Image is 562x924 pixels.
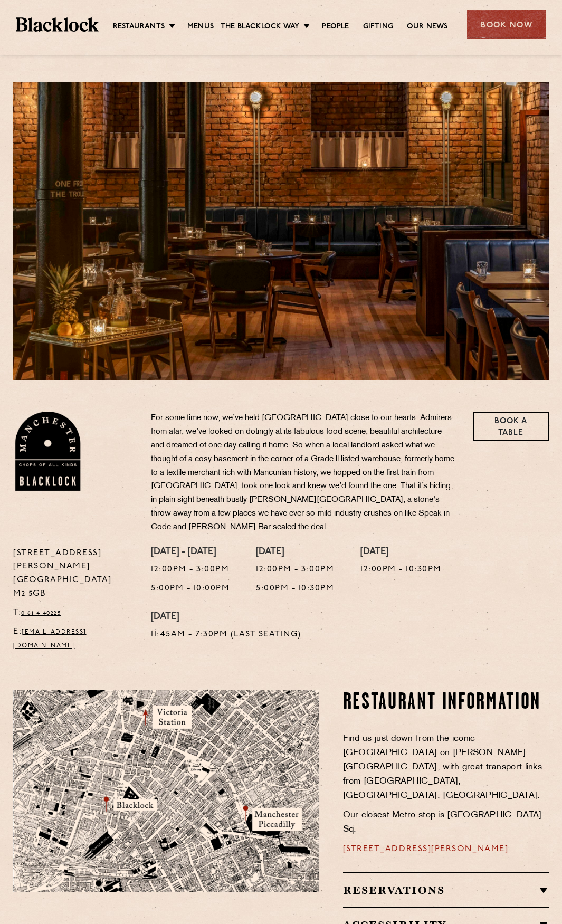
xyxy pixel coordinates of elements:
p: [STREET_ADDRESS][PERSON_NAME] [GEOGRAPHIC_DATA] M2 5GB [13,547,135,602]
p: 5:00pm - 10:30pm [256,582,334,596]
p: 12:00pm - 10:30pm [360,563,442,577]
a: Gifting [363,22,393,33]
a: Menus [187,22,214,33]
img: BL_Textured_Logo-footer-cropped.svg [16,17,99,32]
a: Our News [407,22,448,33]
p: For some time now, we’ve held [GEOGRAPHIC_DATA] close to our hearts. Admirers from afar, we’ve lo... [151,412,457,535]
p: E: [13,625,135,653]
p: 12:00pm - 3:00pm [256,563,334,577]
h2: Restaurant Information [343,690,549,716]
h4: [DATE] [360,547,442,558]
div: Book Now [467,10,546,39]
h2: Reservations [343,884,549,897]
a: Book a Table [473,412,549,441]
h4: [DATE] [151,612,301,623]
p: 5:00pm - 10:00pm [151,582,230,596]
span: Find us just down from the iconic [GEOGRAPHIC_DATA] on [PERSON_NAME][GEOGRAPHIC_DATA], with great... [343,735,542,800]
img: BL_Manchester_Logo-bleed.png [13,412,82,491]
a: [STREET_ADDRESS][PERSON_NAME] [343,845,509,853]
a: [EMAIL_ADDRESS][DOMAIN_NAME] [13,629,87,649]
p: 12:00pm - 3:00pm [151,563,230,577]
a: Restaurants [113,22,165,33]
a: People [322,22,349,33]
p: 11:45am - 7:30pm (Last Seating) [151,628,301,642]
a: 0161 4140225 [21,610,61,616]
h4: [DATE] [256,547,334,558]
a: The Blacklock Way [221,22,299,33]
p: T: [13,606,135,620]
h4: [DATE] - [DATE] [151,547,230,558]
span: Our closest Metro stop is [GEOGRAPHIC_DATA] Sq. [343,811,542,834]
